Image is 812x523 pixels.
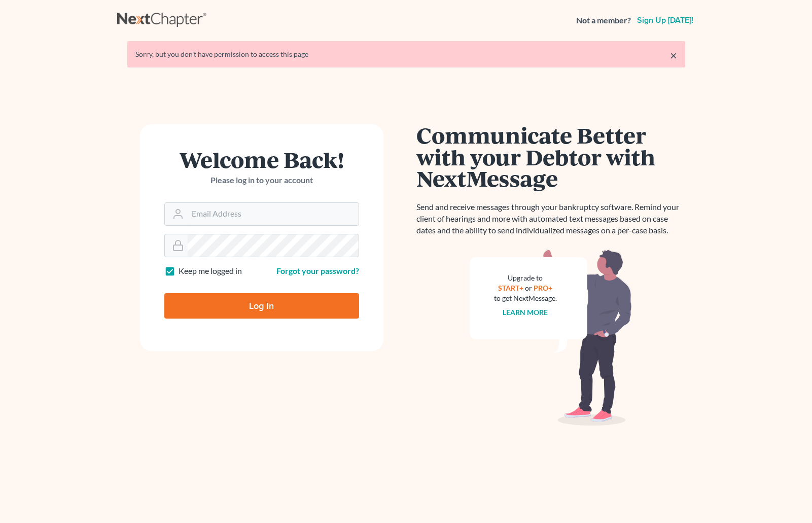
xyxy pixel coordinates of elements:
[494,273,557,283] div: Upgrade to
[576,15,631,26] strong: Not a member?
[494,293,557,303] div: to get NextMessage.
[164,149,359,170] h1: Welcome Back!
[188,203,359,225] input: Email Address
[503,308,548,317] a: Learn more
[635,16,695,24] a: Sign up [DATE]!
[164,175,359,186] p: Please log in to your account
[276,266,359,275] a: Forgot your password?
[670,49,677,61] a: ×
[534,284,552,292] a: PRO+
[135,49,677,59] div: Sorry, but you don't have permission to access this page
[416,124,685,189] h1: Communicate Better with your Debtor with NextMessage
[525,284,532,292] span: or
[416,201,685,236] p: Send and receive messages through your bankruptcy software. Remind your client of hearings and mo...
[470,249,632,426] img: nextmessage_bg-59042aed3d76b12b5cd301f8e5b87938c9018125f34e5fa2b7a6b67550977c72.svg
[498,284,523,292] a: START+
[179,265,242,277] label: Keep me logged in
[164,293,359,319] input: Log In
